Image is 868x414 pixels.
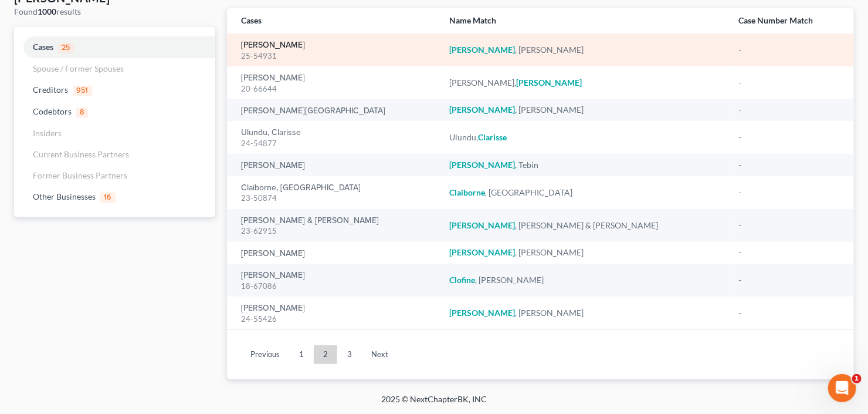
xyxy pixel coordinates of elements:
[739,104,840,116] div: -
[828,374,856,402] iframe: Intercom live chat
[450,274,720,286] div: , [PERSON_NAME]
[450,187,486,197] em: Claiborne
[450,247,720,258] div: , [PERSON_NAME]
[241,193,431,204] div: 23-50874
[14,165,215,186] a: Former Business Partners
[100,193,116,203] span: 16
[33,128,62,138] span: Insiders
[14,79,215,101] a: Creditors951
[450,220,720,231] div: , [PERSON_NAME] & [PERSON_NAME]
[58,43,74,53] span: 25
[739,274,840,286] div: -
[739,44,840,56] div: -
[739,77,840,89] div: -
[227,8,440,33] th: Cases
[290,345,313,364] a: 1
[450,307,720,319] div: , [PERSON_NAME]
[517,78,582,87] em: [PERSON_NAME]
[450,104,720,116] div: , [PERSON_NAME]
[14,6,215,18] div: Found results
[730,8,854,33] th: Case Number Match
[33,42,53,52] span: Cases
[338,345,361,364] a: 3
[241,314,431,325] div: 24-55426
[73,86,92,96] span: 951
[450,275,476,285] em: Clofine
[14,58,215,79] a: Spouse / Former Spouses
[241,217,379,225] a: [PERSON_NAME] & [PERSON_NAME]
[33,191,96,201] span: Other Businesses
[440,8,730,33] th: Name Match
[33,106,72,116] span: Codebtors
[739,220,840,231] div: -
[314,345,337,364] a: 2
[38,6,56,16] strong: 1000
[450,45,516,55] em: [PERSON_NAME]
[241,345,289,364] a: Previous
[241,161,305,170] a: [PERSON_NAME]
[241,184,361,192] a: Claiborne, [GEOGRAPHIC_DATA]
[241,138,431,149] div: 24-54877
[739,247,840,258] div: -
[14,123,215,144] a: Insiders
[450,187,720,198] div: , [GEOGRAPHIC_DATA]
[450,77,720,89] div: [PERSON_NAME],
[362,345,398,364] a: Next
[241,51,431,62] div: 25-54931
[241,271,305,280] a: [PERSON_NAME]
[852,374,862,383] span: 1
[450,160,516,170] em: [PERSON_NAME]
[33,63,124,73] span: Spouse / Former Spouses
[450,159,720,171] div: , Tebin
[241,41,305,49] a: [PERSON_NAME]
[241,74,305,82] a: [PERSON_NAME]
[739,187,840,198] div: -
[241,129,301,137] a: Ulundu, Clarisse
[241,83,431,95] div: 20-66644
[241,225,431,237] div: 23-62915
[450,44,720,56] div: , [PERSON_NAME]
[33,170,127,180] span: Former Business Partners
[14,36,215,58] a: Cases25
[33,85,68,95] span: Creditors
[450,220,516,230] em: [PERSON_NAME]
[14,101,215,123] a: Codebtors8
[450,105,516,115] em: [PERSON_NAME]
[739,132,840,143] div: -
[450,308,516,318] em: [PERSON_NAME]
[241,281,431,292] div: 18-67086
[241,250,305,258] a: [PERSON_NAME]
[241,107,385,115] a: [PERSON_NAME][GEOGRAPHIC_DATA]
[241,304,305,312] a: [PERSON_NAME]
[479,132,507,142] em: Clarisse
[450,247,516,257] em: [PERSON_NAME]
[450,132,720,143] div: Ulundu,
[14,144,215,165] a: Current Business Partners
[739,159,840,171] div: -
[14,186,215,208] a: Other Businesses16
[33,149,129,159] span: Current Business Partners
[739,307,840,319] div: -
[76,107,88,118] span: 8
